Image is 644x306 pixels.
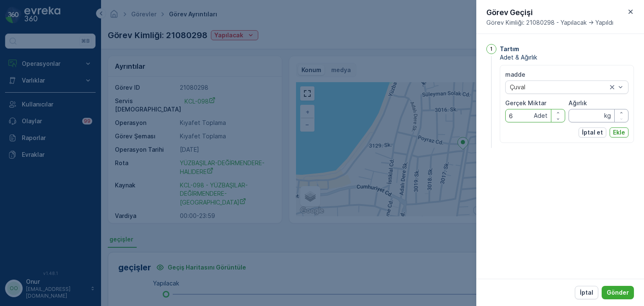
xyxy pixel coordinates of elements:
[500,45,519,53] p: Tartım
[580,288,593,297] p: İptal
[486,18,613,27] span: Görev Kimliği: 21080298 - Yapılacak -> Yapıldı
[505,71,525,78] label: madde
[575,286,598,299] button: İptal
[602,286,634,299] button: Gönder
[604,112,611,120] p: kg
[579,127,606,137] button: İptal et
[569,99,587,106] label: Ağırlık
[500,53,634,62] span: Adet & Ağırlık
[505,99,546,106] label: Gerçek Miktar
[486,7,613,18] p: Görev Geçişi
[610,127,628,137] button: Ekle
[486,44,496,54] div: 1
[534,112,548,120] p: Adet
[607,288,629,297] p: Gönder
[613,128,625,137] p: Ekle
[582,128,603,137] p: İptal et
